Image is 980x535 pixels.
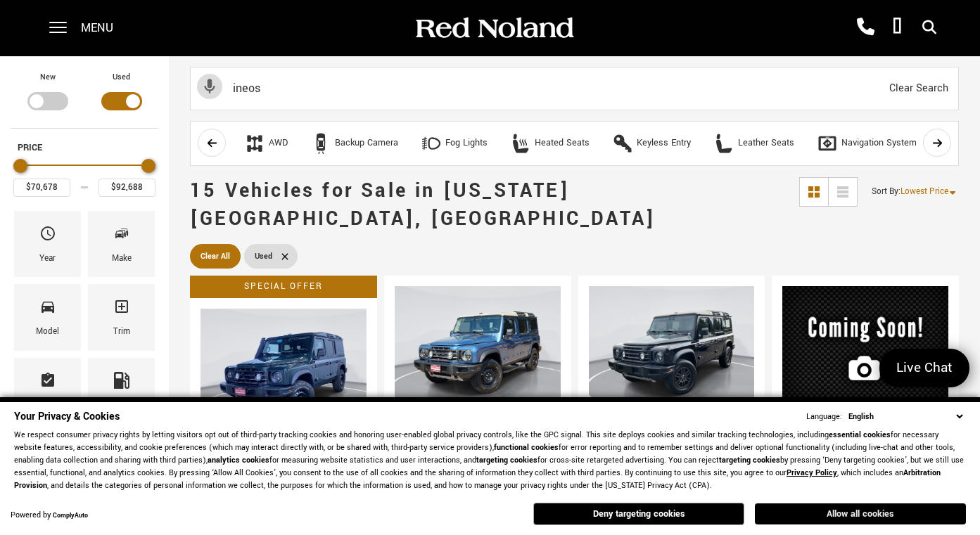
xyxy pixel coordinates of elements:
[113,70,130,84] label: Used
[98,179,155,197] input: Maximum
[604,129,699,158] button: Keyless EntryKeyless Entry
[445,137,488,150] div: Fog Lights
[502,129,597,158] button: Heated SeatsHeated Seats
[40,70,56,84] label: New
[713,133,734,154] div: Leather Seats
[310,133,331,154] div: Backup Camera
[88,358,155,424] div: FueltypeFueltype
[88,211,155,277] div: MakeMake
[14,358,81,424] div: FeaturesFeatures
[901,186,948,198] span: Lowest Price
[889,359,960,378] span: Live Chat
[809,129,924,158] button: Navigation SystemNavigation System
[494,442,559,453] strong: functional cookies
[14,429,966,492] p: We respect consumer privacy rights by letting visitors opt out of third-party tracking cookies an...
[113,295,130,324] span: Trim
[806,413,842,421] div: Language:
[39,221,56,251] span: Year
[872,186,901,198] span: Sort By :
[535,137,590,150] div: Heated Seats
[719,455,780,465] strong: targeting cookies
[39,295,56,324] span: Model
[413,16,575,41] img: Red Noland Auto Group
[13,159,27,173] div: Minimum Price
[782,286,948,414] img: 2024 INEOS Grenadier Wagon
[190,276,377,298] div: Special Offer
[18,141,151,154] h5: Price
[395,286,561,411] img: 2024 INEOS Grenadier Wagon
[882,67,955,110] span: Clear Search
[113,324,130,340] div: Trim
[738,137,794,150] div: Leather Seats
[39,368,56,398] span: Features
[14,284,81,350] div: ModelModel
[198,129,226,157] button: scroll left
[88,284,155,350] div: TrimTrim
[706,129,802,158] button: Leather SeatsLeather Seats
[36,324,59,340] div: Model
[269,137,288,150] div: AWD
[11,70,158,128] div: Filter by Vehicle Type
[112,251,132,266] div: Make
[39,251,56,266] div: Year
[533,503,744,525] button: Deny targeting cookies
[829,430,891,440] strong: essential cookies
[113,221,130,251] span: Make
[11,511,88,520] div: Powered by
[13,154,155,197] div: Price
[303,129,406,158] button: Backup CameraBackup Camera
[14,211,81,277] div: YearYear
[637,137,691,150] div: Keyless Entry
[201,247,230,265] span: Clear All
[421,133,442,154] div: Fog Lights
[236,129,295,158] button: AWDAWD
[14,409,120,424] span: Your Privacy & Cookies
[841,137,917,150] div: Navigation System
[13,179,70,197] input: Minimum
[817,133,838,154] div: Navigation System
[197,74,222,99] svg: Click to toggle on voice search
[413,129,495,158] button: Fog LightsFog Lights
[787,468,837,478] a: Privacy Policy
[244,133,265,154] div: AWD
[879,349,969,387] a: Live Chat
[589,286,755,411] img: 2024 INEOS Grenadier Wagon
[335,137,398,150] div: Backup Camera
[190,67,959,110] input: Search Inventory
[113,368,130,398] span: Fueltype
[141,159,155,173] div: Maximum Price
[476,455,537,465] strong: targeting cookies
[53,511,88,520] a: ComplyAuto
[510,133,531,154] div: Heated Seats
[190,177,656,233] span: 15 Vehicles for Sale in [US_STATE][GEOGRAPHIC_DATA], [GEOGRAPHIC_DATA]
[201,309,367,432] img: 2024 INEOS Grenadier Wagon
[845,410,966,423] select: Language Select
[923,129,951,157] button: scroll right
[755,503,966,524] button: Allow all cookies
[255,247,272,265] span: Used
[208,455,269,465] strong: analytics cookies
[612,133,633,154] div: Keyless Entry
